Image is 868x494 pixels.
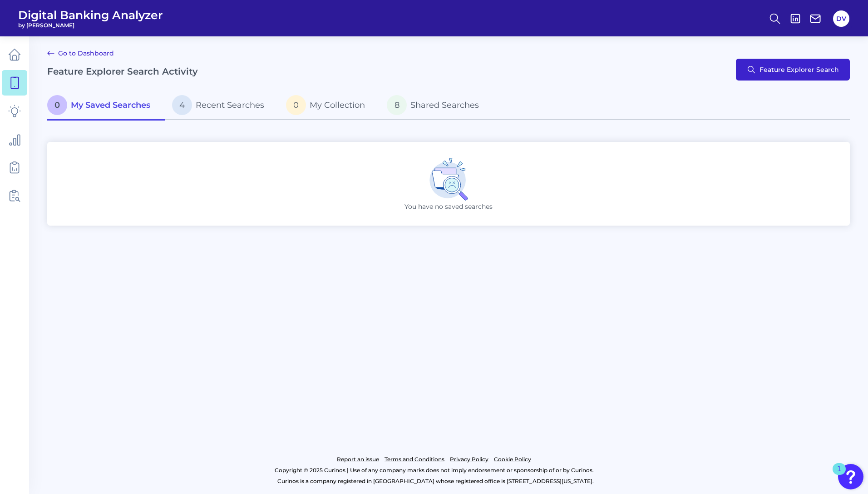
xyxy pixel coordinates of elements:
p: Copyright © 2025 Curinos | Use of any company marks does not imply endorsement or sponsorship of ... [44,465,824,476]
a: 8Shared Searches [380,91,493,121]
a: Terms and Conditions [385,454,444,465]
a: 0My Collection [279,91,380,121]
button: Open Resource Center, 1 new notification [838,464,863,489]
div: 1 [837,469,841,481]
span: Recent Searches [196,100,264,110]
span: 0 [286,95,306,115]
p: Curinos is a company registered in [GEOGRAPHIC_DATA] whose registered office is [STREET_ADDRESS][... [47,476,824,487]
span: by [PERSON_NAME] [18,22,163,29]
span: Shared Searches [410,100,479,110]
span: Feature Explorer Search [759,66,839,73]
a: Go to Dashboard [47,48,114,59]
div: You have no saved searches [47,142,850,226]
h2: Feature Explorer Search Activity [47,66,198,77]
span: 8 [387,95,407,115]
a: Cookie Policy [494,454,531,465]
a: Privacy Policy [450,454,488,465]
button: DV [833,10,849,27]
span: My Collection [310,100,365,110]
a: 0My Saved Searches [47,91,165,121]
a: 4Recent Searches [165,91,279,121]
span: My Saved Searches [71,100,150,110]
span: Digital Banking Analyzer [18,8,163,22]
span: 0 [47,95,67,115]
span: 4 [172,95,192,115]
button: Feature Explorer Search [736,59,850,81]
a: Report an issue [337,454,379,465]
